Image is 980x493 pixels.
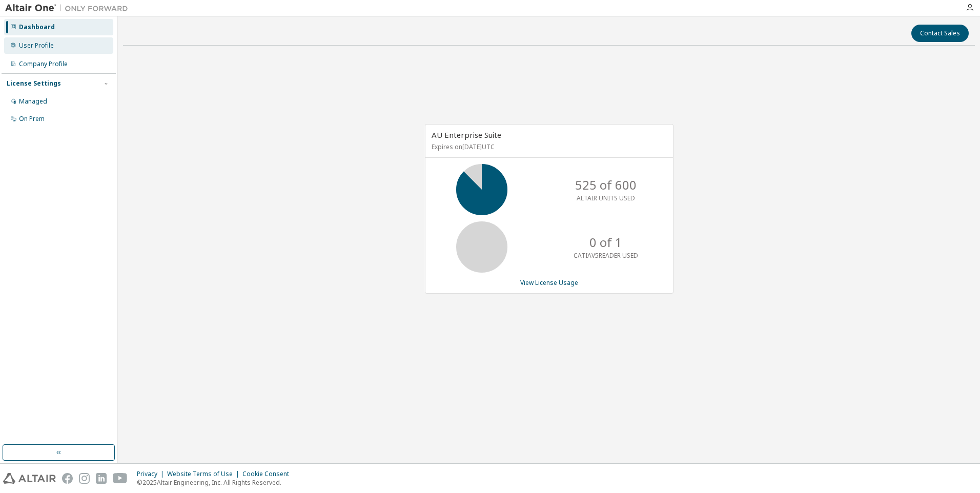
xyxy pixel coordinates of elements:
p: Expires on [DATE] UTC [432,142,664,151]
img: instagram.svg [79,473,90,484]
button: Contact Sales [911,25,969,42]
p: 525 of 600 [575,176,637,194]
div: Company Profile [19,60,68,68]
div: Managed [19,97,47,106]
div: Cookie Consent [242,470,295,478]
img: youtube.svg [113,473,128,484]
img: altair_logo.svg [3,473,56,484]
p: CATIAV5READER USED [574,251,638,260]
div: User Profile [19,42,54,50]
img: Altair One [5,3,133,13]
p: © 2025 Altair Engineering, Inc. All Rights Reserved. [137,478,295,487]
div: License Settings [7,79,61,88]
span: AU Enterprise Suite [432,130,501,140]
div: Privacy [137,470,167,478]
div: Dashboard [19,23,55,31]
div: Website Terms of Use [167,470,242,478]
div: On Prem [19,115,45,123]
a: View License Usage [520,278,578,287]
img: linkedin.svg [96,473,107,484]
img: facebook.svg [62,473,73,484]
p: 0 of 1 [589,234,622,251]
p: ALTAIR UNITS USED [577,194,635,202]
